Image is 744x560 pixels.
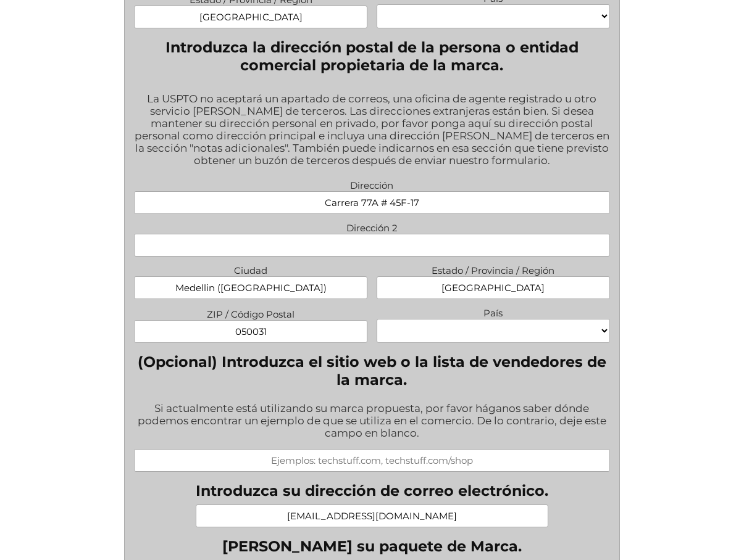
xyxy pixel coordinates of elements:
legend: Introduzca la dirección postal de la persona o entidad comercial propietaria de la marca. [134,38,610,74]
label: Dirección 2 [134,219,610,234]
div: Si actualmente está utilizando su marca propuesta, por favor háganos saber dónde podemos encontra... [134,394,610,449]
legend: [PERSON_NAME] su paquete de Marca. [222,537,522,555]
label: País [377,304,610,319]
div: La USPTO no aceptará un apartado de correos, una oficina de agente registrado u otro servicio [PE... [134,84,610,176]
label: Dirección [134,176,610,191]
label: ZIP / Código Postal [134,305,367,320]
label: Estado / Provincia / Región [377,261,610,276]
label: (Opcional) Introduzca el sitio web o la lista de vendedores de la marca. [134,353,610,389]
input: Ejemplos: techstuff.com, techstuff.com/shop [134,449,610,472]
label: Ciudad [134,261,367,276]
label: Introduzca su dirección de correo electrónico. [196,482,548,500]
